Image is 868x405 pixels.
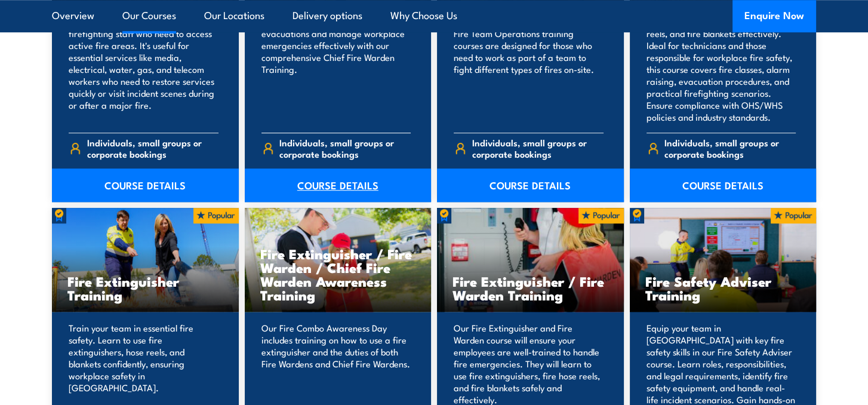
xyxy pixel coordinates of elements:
[260,247,416,302] h3: Fire Extinguisher / Fire Warden / Chief Fire Warden Awareness Training
[87,137,218,159] span: Individuals, small groups or corporate bookings
[279,137,411,159] span: Individuals, small groups or corporate bookings
[630,168,817,202] a: COURSE DETAILS
[472,137,604,159] span: Individuals, small groups or corporate bookings
[261,16,411,123] p: Develop the skills to lead emergency evacuations and manage workplace emergencies effectively wit...
[437,168,624,202] a: COURSE DETAILS
[664,137,796,159] span: Individuals, small groups or corporate bookings
[69,16,218,123] p: This 4-hour program is for non-firefighting staff who need to access active fire areas. It's usef...
[647,16,796,123] p: Learn to use fire extinguishers, hose reels, and fire blankets effectively. Ideal for technicians...
[453,274,608,302] h3: Fire Extinguisher / Fire Warden Training
[52,168,239,202] a: COURSE DETAILS
[67,274,223,302] h3: Fire Extinguisher Training
[645,274,801,302] h3: Fire Safety Adviser Training
[245,168,432,202] a: COURSE DETAILS
[454,16,604,123] p: Our nationally accredited Conduct Fire Team Operations training courses are designed for those wh...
